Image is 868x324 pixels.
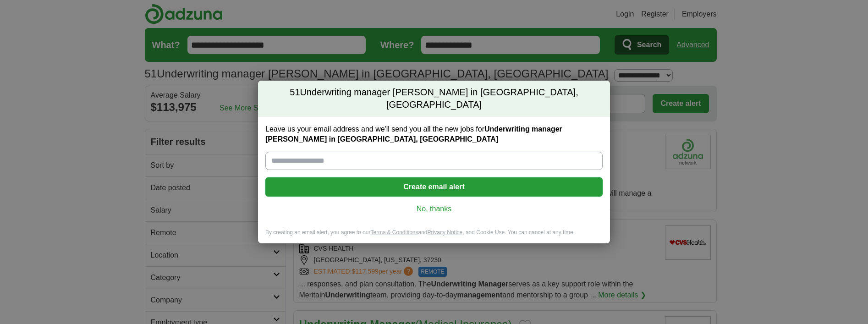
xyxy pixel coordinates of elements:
[428,229,463,236] a: Privacy Notice
[258,81,610,117] h2: Underwriting manager [PERSON_NAME] in [GEOGRAPHIC_DATA], [GEOGRAPHIC_DATA]
[370,229,418,236] a: Terms & Conditions
[265,177,603,197] button: Create email alert
[265,125,562,143] strong: Underwriting manager [PERSON_NAME] in [GEOGRAPHIC_DATA], [GEOGRAPHIC_DATA]
[265,124,603,144] label: Leave us your email address and we'll send you all the new jobs for
[273,204,595,214] a: No, thanks
[258,229,610,244] div: By creating an email alert, you agree to our and , and Cookie Use. You can cancel at any time.
[290,86,300,99] span: 51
